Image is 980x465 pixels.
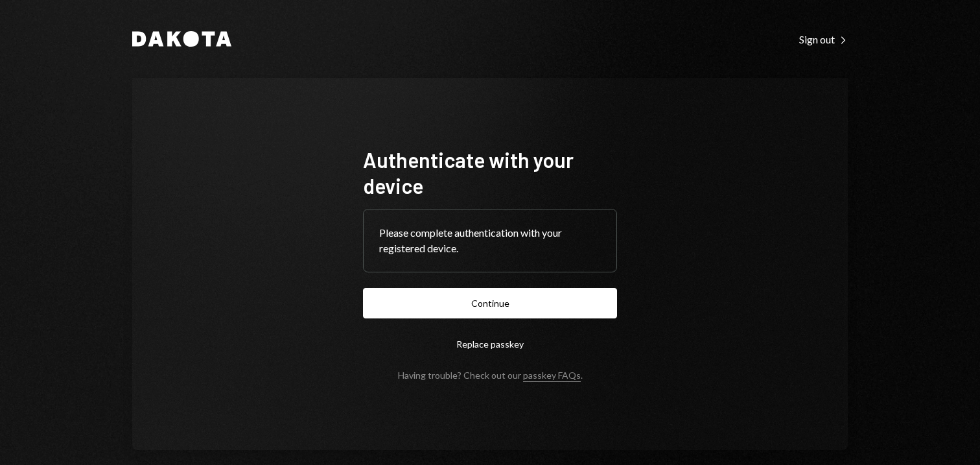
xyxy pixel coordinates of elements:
button: Replace passkey [363,329,617,359]
div: Having trouble? Check out our . [398,370,583,381]
h1: Authenticate with your device [363,147,617,198]
a: Sign out [799,32,848,46]
a: passkey FAQs [523,370,581,382]
div: Please complete authentication with your registered device. [379,225,601,256]
button: Continue [363,288,617,318]
div: Sign out [799,33,848,46]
